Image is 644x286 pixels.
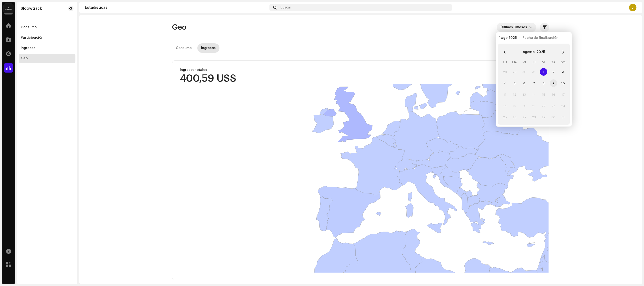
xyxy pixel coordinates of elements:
[21,36,43,40] div: Participación
[500,23,529,32] span: Últimos 3 meses
[532,61,536,64] span: JU
[510,78,519,89] td: 5
[4,4,13,13] img: 02a7c2d3-3c89-4098-b12f-2ff2945c95ee
[19,33,75,42] re-m-nav-item: Participación
[21,7,42,10] div: Sloowtrack
[561,61,566,64] span: DO
[520,100,529,111] td: 20
[550,79,557,87] span: 9
[559,68,567,76] span: 3
[539,100,549,111] td: 22
[540,68,547,76] span: 1
[281,6,291,9] span: Buscar
[500,89,510,100] td: 11
[510,100,519,111] td: 19
[201,43,216,53] div: Ingresos
[180,68,236,72] div: Ingresos totales
[523,61,526,64] span: MI
[558,100,568,111] td: 24
[523,48,535,56] button: Choose Month
[499,36,517,40] span: 1 ago 2025
[520,66,529,78] td: 30
[549,111,558,123] td: 30
[21,57,28,60] div: Geo
[550,68,557,76] span: 2
[551,61,555,64] span: SA
[539,111,549,123] td: 29
[19,54,75,63] re-m-nav-item: Geo
[19,23,75,32] re-m-nav-item: Consumo
[629,4,636,11] div: J
[558,78,568,89] td: 10
[85,6,268,9] div: Estadísticas
[512,61,517,64] span: MA
[520,111,529,123] td: 27
[559,79,567,87] span: 10
[539,89,549,100] td: 15
[530,79,538,87] span: 7
[549,89,558,100] td: 16
[501,79,509,87] span: 4
[21,25,37,29] div: Consumo
[529,23,532,32] div: dropdown trigger
[511,79,518,87] span: 5
[520,78,529,89] td: 6
[529,78,539,89] td: 7
[21,46,35,50] div: Ingresos
[539,66,549,78] td: 1
[500,66,510,78] td: 28
[539,78,549,89] td: 8
[558,111,568,123] td: 31
[523,36,558,40] span: Fecha de finalización
[537,48,545,56] button: Choose Year
[558,89,568,100] td: 17
[549,100,558,111] td: 23
[510,66,519,78] td: 29
[519,36,520,40] span: -
[172,23,186,32] span: Geo
[500,78,510,89] td: 4
[549,66,558,78] td: 2
[529,89,539,100] td: 14
[549,78,558,89] td: 9
[558,66,568,78] td: 3
[498,44,570,125] div: Choose Date
[510,111,519,123] td: 26
[19,43,75,53] re-m-nav-item: Ingresos
[520,89,529,100] td: 13
[529,100,539,111] td: 21
[500,100,510,111] td: 18
[520,79,528,87] span: 6
[500,47,509,57] button: Previous Month
[510,89,519,100] td: 12
[500,111,510,123] td: 25
[529,111,539,123] td: 28
[503,61,507,64] span: LU
[176,43,192,53] div: Consumo
[529,66,539,78] td: 31
[558,47,568,57] button: Next Month
[540,79,547,87] span: 8
[542,61,545,64] span: VI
